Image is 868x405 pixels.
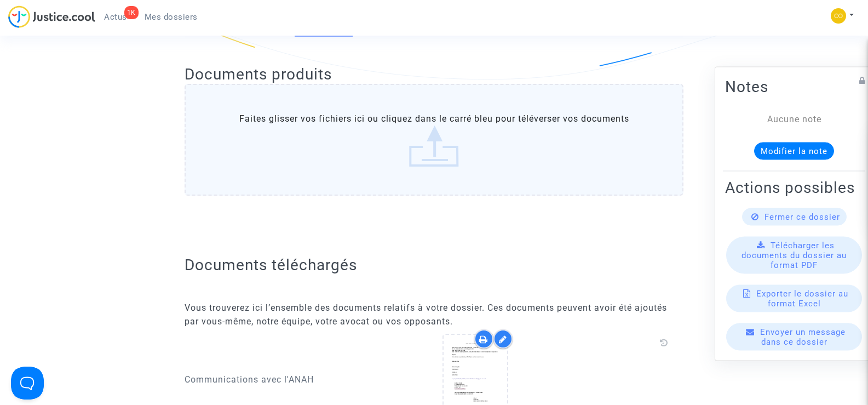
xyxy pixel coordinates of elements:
[764,212,840,221] span: Fermer ce dossier
[741,240,847,270] span: Télécharger les documents du dossier au format PDF
[756,288,848,308] span: Exporter le dossier au format Excel
[831,8,846,24] img: 84a266a8493598cb3cce1313e02c3431
[185,303,667,327] span: Vous trouverez ici l’ensemble des documents relatifs à votre dossier. Ces documents peuvent avoir...
[185,255,683,275] h2: Documents téléchargés
[185,65,683,84] h2: Documents produits
[104,12,127,22] span: Actus
[124,6,139,19] div: 1K
[185,373,426,386] p: Communications avec l'ANAH
[725,178,863,197] h2: Actions possibles
[8,5,95,28] img: jc-logo.svg
[145,12,198,22] span: Mes dossiers
[11,367,44,400] iframe: Help Scout Beacon - Open
[725,77,863,96] h2: Notes
[136,9,206,25] a: Mes dossiers
[754,142,834,159] button: Modifier la note
[741,112,847,126] div: Aucune note
[95,9,136,25] a: 1KActus
[760,327,846,346] span: Envoyer un message dans ce dossier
